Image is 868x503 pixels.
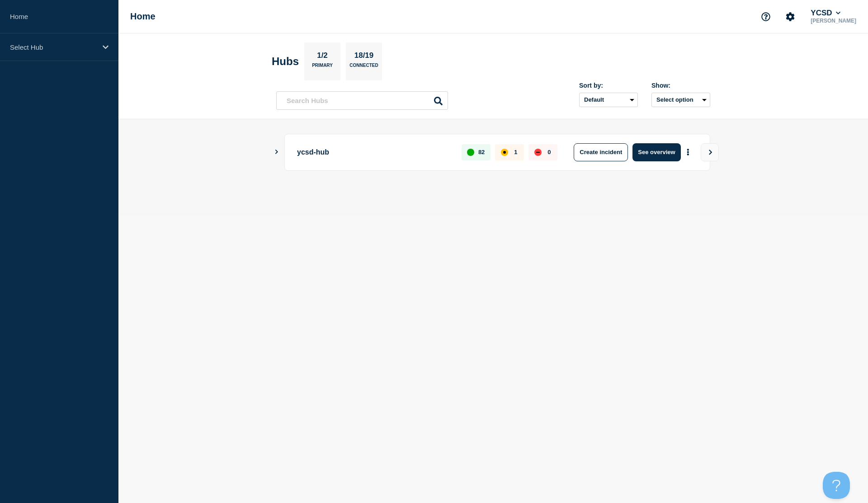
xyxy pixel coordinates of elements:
button: See overview [632,143,680,161]
p: 18/19 [351,51,377,63]
button: View [701,143,719,161]
div: Show: [651,82,710,89]
select: Sort by [579,93,638,107]
p: [PERSON_NAME] [809,18,858,24]
button: Account settings [781,7,800,26]
button: YCSD [809,9,842,18]
button: More actions [682,144,694,160]
h1: Home [130,11,156,22]
p: Primary [312,63,333,72]
p: Connected [349,63,378,72]
p: 0 [547,149,551,155]
button: Show Connected Hubs [274,149,279,155]
p: ycsd-hub [297,143,451,161]
p: 1/2 [314,51,331,63]
iframe: Help Scout Beacon - Open [823,472,850,499]
button: Select option [651,93,710,107]
p: 82 [478,149,485,155]
h2: Hubs [272,55,299,68]
div: Sort by: [579,82,638,89]
div: affected [501,149,508,156]
p: Select Hub [10,43,97,51]
div: up [467,149,474,156]
p: 1 [514,149,517,155]
div: down [534,149,542,156]
input: Search Hubs [276,91,448,110]
button: Support [756,7,775,26]
button: Create incident [574,143,628,161]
